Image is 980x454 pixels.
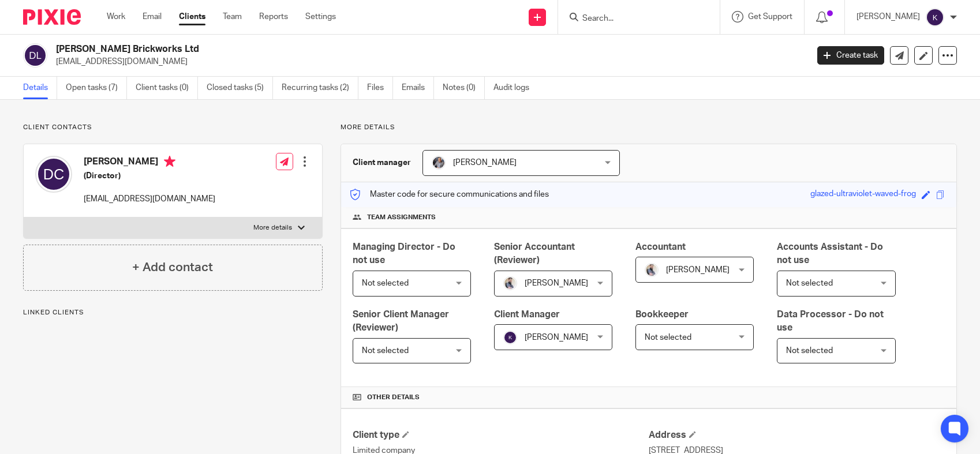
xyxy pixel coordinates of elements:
p: [EMAIL_ADDRESS][DOMAIN_NAME] [84,193,215,205]
span: [PERSON_NAME] [666,266,730,274]
img: -%20%20-%20studio@ingrained.co.uk%20for%20%20-20220223%20at%20101413%20-%201W1A2026.jpg [432,156,446,170]
a: Email [143,11,162,22]
img: svg%3E [503,331,517,344]
p: More details [341,123,957,132]
p: More details [253,223,292,232]
a: Files [367,77,393,99]
h2: [PERSON_NAME] Brickworks Ltd [56,43,651,55]
span: Bookkeeper [635,310,689,319]
p: [PERSON_NAME] [856,11,920,22]
a: Work [107,11,125,22]
h4: Address [649,429,945,441]
a: Team [223,11,242,22]
span: Other details [367,393,420,402]
img: svg%3E [926,8,944,27]
span: Accounts Assistant - Do not use [777,242,883,265]
a: Open tasks (7) [66,77,127,99]
span: [PERSON_NAME] [525,333,588,342]
h4: Client type [353,429,649,441]
a: Client tasks (0) [136,77,198,99]
span: Managing Director - Do not use [353,242,455,265]
span: Client Manager [494,310,560,319]
img: Pixie [23,9,81,25]
p: Client contacts [23,123,323,132]
span: Senior Client Manager (Reviewer) [353,310,449,332]
span: Not selected [645,333,691,342]
p: Master code for secure communications and files [350,189,549,200]
span: Not selected [786,279,833,287]
h3: Client manager [353,157,411,168]
p: Linked clients [23,308,323,317]
span: Team assignments [367,213,436,222]
i: Primary [164,156,175,167]
img: Pixie%2002.jpg [645,263,659,277]
a: Recurring tasks (2) [282,77,358,99]
a: Emails [402,77,434,99]
a: Notes (0) [443,77,485,99]
a: Settings [305,11,336,22]
a: Clients [179,11,205,22]
a: Closed tasks (5) [207,77,273,99]
a: Reports [259,11,288,22]
a: Create task [817,46,884,65]
span: [PERSON_NAME] [453,159,517,167]
img: svg%3E [23,43,47,67]
span: Not selected [362,279,409,287]
h4: + Add contact [132,258,213,276]
span: Not selected [786,347,833,355]
span: Data Processor - Do not use [777,310,884,332]
p: [EMAIL_ADDRESS][DOMAIN_NAME] [56,56,800,67]
a: Audit logs [493,77,538,99]
h5: (Director) [84,170,215,182]
input: Search [581,14,685,24]
span: Senior Accountant (Reviewer) [494,242,575,265]
a: Details [23,77,57,99]
img: Pixie%2002.jpg [503,276,517,290]
span: Get Support [748,13,792,21]
div: glazed-ultraviolet-waved-frog [810,188,916,201]
img: svg%3E [35,156,72,193]
span: [PERSON_NAME] [525,279,588,287]
span: Accountant [635,242,686,252]
span: Not selected [362,347,409,355]
h4: [PERSON_NAME] [84,156,215,170]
